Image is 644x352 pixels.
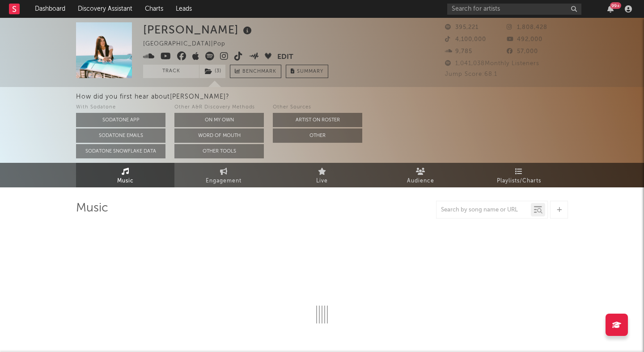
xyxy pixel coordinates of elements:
[470,163,568,187] a: Playlists/Charts
[445,71,497,77] span: Jump Score: 68.1
[199,65,226,78] span: ( 3 )
[199,65,225,78] button: (3)
[507,25,547,30] span: 1,808,428
[445,37,486,42] span: 4,100,000
[143,65,199,78] button: Track
[297,69,323,74] span: Summary
[436,207,531,214] input: Search by song name or URL
[286,65,328,78] button: Summary
[174,144,264,158] button: Other Tools
[76,163,174,187] a: Music
[117,176,134,186] span: Music
[507,37,542,42] span: 492,000
[610,2,621,9] div: 99 +
[76,144,165,158] button: Sodatone Snowflake Data
[445,61,539,66] span: 1,041,038 Monthly Listeners
[273,128,362,143] button: Other
[407,176,434,186] span: Audience
[273,102,362,113] div: Other Sources
[445,25,479,30] span: 395,221
[371,163,470,187] a: Audience
[277,52,293,63] button: Edit
[76,128,165,143] button: Sodatone Emails
[230,65,281,78] a: Benchmark
[174,163,273,187] a: Engagement
[445,49,472,54] span: 9,785
[273,163,371,187] a: Live
[497,176,541,186] span: Playlists/Charts
[242,66,276,77] span: Benchmark
[206,176,241,186] span: Engagement
[143,39,236,50] div: [GEOGRAPHIC_DATA] | Pop
[447,4,581,15] input: Search for artists
[507,49,538,54] span: 57,000
[316,176,328,186] span: Live
[174,113,264,127] button: On My Own
[607,5,614,12] button: 99+
[76,91,644,102] div: How did you first hear about [PERSON_NAME] ?
[174,128,264,143] button: Word Of Mouth
[174,102,264,113] div: Other A&R Discovery Methods
[76,113,165,127] button: Sodatone App
[76,102,165,113] div: With Sodatone
[143,22,254,37] div: [PERSON_NAME]
[273,113,362,127] button: Artist on Roster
